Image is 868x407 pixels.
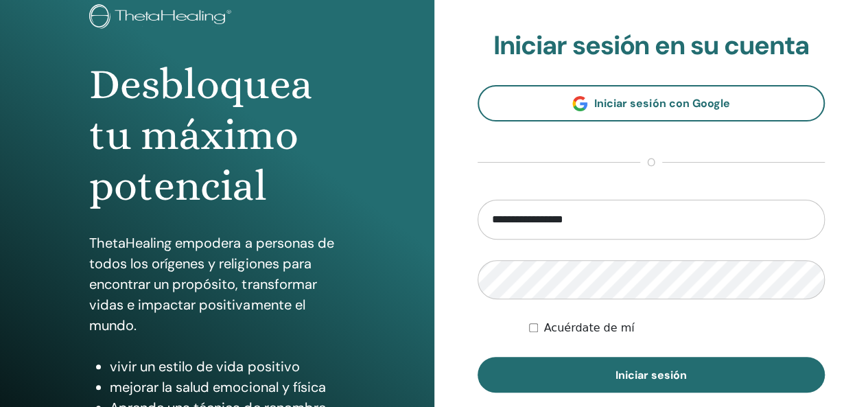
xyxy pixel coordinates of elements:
[110,358,299,375] font: vivir un estilo de vida positivo
[543,321,634,334] font: Acuérdate de mí
[478,357,825,393] button: Iniciar sesión
[615,368,687,382] font: Iniciar sesión
[89,234,333,334] font: ThetaHealing empodera a personas de todos los orígenes y religiones para encontrar un propósito, ...
[647,155,655,170] font: o
[493,28,809,62] font: Iniciar sesión en su cuenta
[529,320,825,336] div: Mantenerme autenticado indefinidamente o hasta que cierre sesión manualmente
[110,378,325,396] font: mejorar la salud emocional y física
[594,96,729,111] font: Iniciar sesión con Google
[478,85,825,121] a: Iniciar sesión con Google
[89,60,312,211] font: Desbloquea tu máximo potencial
